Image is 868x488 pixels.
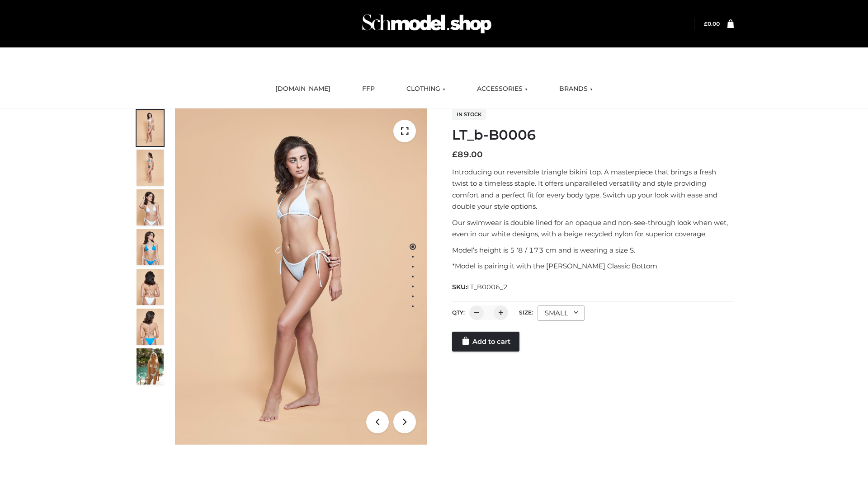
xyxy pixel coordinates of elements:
[467,283,508,291] span: LT_B0006_2
[552,79,599,99] a: BRANDS
[137,348,164,385] img: Arieltop_CloudNine_AzureSky2.jpg
[137,110,164,146] img: ArielClassicBikiniTop_CloudNine_AzureSky_OW114ECO_1-scaled.jpg
[704,20,708,27] span: £
[452,150,458,160] span: £
[355,79,382,99] a: FFP
[452,217,734,240] p: Our swimwear is double lined for an opaque and non-see-through look when wet, even in our white d...
[538,305,585,321] div: SMALL
[452,244,734,256] p: Model’s height is 5 ‘8 / 173 cm and is wearing a size S.
[452,109,486,120] span: In stock
[452,282,509,292] span: SKU:
[400,79,452,99] a: CLOTHING
[704,20,720,27] bdi: 0.00
[175,108,427,445] img: LT_b-B0006
[359,6,495,42] img: Schmodel Admin 964
[137,150,164,186] img: ArielClassicBikiniTop_CloudNine_AzureSky_OW114ECO_2-scaled.jpg
[470,79,534,99] a: ACCESSORIES
[137,269,164,305] img: ArielClassicBikiniTop_CloudNine_AzureSky_OW114ECO_7-scaled.jpg
[452,166,734,212] p: Introducing our reversible triangle bikini top. A masterpiece that brings a fresh twist to a time...
[137,189,164,225] img: ArielClassicBikiniTop_CloudNine_AzureSky_OW114ECO_3-scaled.jpg
[269,79,337,99] a: [DOMAIN_NAME]
[452,332,519,352] a: Add to cart
[137,309,164,345] img: ArielClassicBikiniTop_CloudNine_AzureSky_OW114ECO_8-scaled.jpg
[452,309,465,316] label: QTY:
[452,260,734,272] p: *Model is pairing it with the [PERSON_NAME] Classic Bottom
[452,150,483,160] bdi: 89.00
[704,20,720,27] a: £0.00
[137,229,164,265] img: ArielClassicBikiniTop_CloudNine_AzureSky_OW114ECO_4-scaled.jpg
[519,309,533,316] label: Size:
[452,127,734,143] h1: LT_b-B0006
